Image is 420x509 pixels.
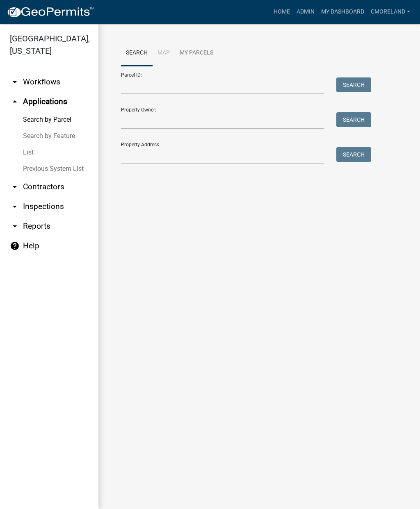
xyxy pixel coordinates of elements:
i: help [10,241,20,251]
a: My Parcels [175,40,218,66]
i: arrow_drop_up [10,97,20,107]
button: Search [336,147,371,162]
i: arrow_drop_down [10,221,20,231]
a: cmoreland [367,4,413,20]
button: Search [336,77,371,92]
a: My Dashboard [318,4,367,20]
a: Admin [293,4,318,20]
a: Search [121,40,153,66]
i: arrow_drop_down [10,182,20,192]
i: arrow_drop_down [10,77,20,87]
a: Home [270,4,293,20]
button: Search [336,112,371,127]
i: arrow_drop_down [10,202,20,211]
